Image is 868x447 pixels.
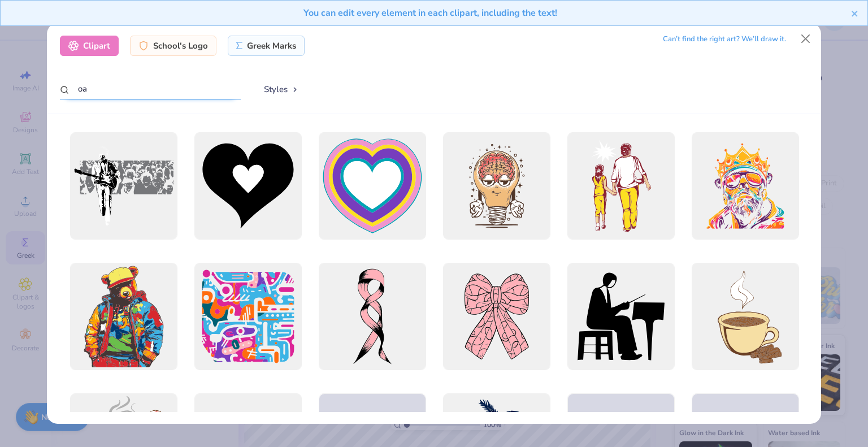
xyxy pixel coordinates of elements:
div: You can edit every element in each clipart, including the text! [9,6,851,20]
div: Greek Marks [228,36,305,56]
input: Search by name [60,79,241,99]
button: Close [795,28,817,49]
div: School's Logo [130,36,216,56]
div: Clipart [60,36,119,56]
button: Styles [252,79,311,100]
div: Can’t find the right art? We’ll draw it. [663,29,786,49]
button: close [851,6,859,20]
